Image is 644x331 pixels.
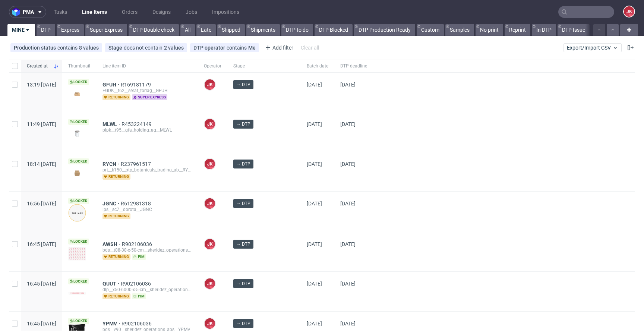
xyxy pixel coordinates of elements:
[102,161,121,167] a: RYCN
[340,121,356,127] span: [DATE]
[27,241,56,247] span: 16:45 [DATE]
[233,63,295,69] span: Stage
[236,161,250,167] span: → DTP
[132,254,146,260] span: pim
[205,278,215,289] figcaption: JK
[9,6,46,18] button: pma
[37,24,55,36] a: DTP
[102,201,121,207] a: JGNC
[68,89,86,99] img: version_two_editor_design
[236,121,250,127] span: → DTP
[121,201,152,207] a: R612981318
[102,207,192,212] div: lps__sc7__dorota__JGNC
[205,239,215,249] figcaption: JK
[121,321,153,327] a: R902106036
[27,201,56,207] span: 16:56 [DATE]
[196,24,216,36] a: Late
[204,63,221,69] span: Operator
[68,158,89,164] span: Locked
[129,24,179,36] a: DTP Double check
[246,24,280,36] a: Shipments
[217,24,245,36] a: Shipped
[121,281,152,287] span: R902106036
[27,82,56,88] span: 13:19 [DATE]
[68,79,89,85] span: Locked
[68,63,91,69] span: Thumbnail
[68,239,89,245] span: Locked
[340,281,356,287] span: [DATE]
[68,119,89,125] span: Locked
[79,45,99,51] div: 8 values
[78,6,111,18] a: Line Items
[117,6,142,18] a: Orders
[340,321,356,327] span: [DATE]
[132,94,167,100] span: super express
[102,82,121,88] a: GFUH
[205,318,215,329] figcaption: JK
[236,81,250,88] span: → DTP
[68,247,86,261] img: version_two_editor_design
[57,45,79,51] span: contains
[23,9,34,15] span: pma
[68,204,86,222] img: version_two_editor_design.png
[205,198,215,209] figcaption: JK
[68,292,86,294] img: version_two_editor_design
[307,201,322,207] span: [DATE]
[558,24,590,36] a: DTP Issue
[102,167,192,173] div: prt__k150__ptp_botanicals_trading_ab__RYCN
[236,320,250,327] span: → DTP
[68,168,86,178] img: version_two_editor_design
[205,79,215,90] figcaption: JK
[445,24,474,36] a: Samples
[102,321,121,327] a: YPMV
[205,159,215,169] figcaption: JK
[340,161,356,167] span: [DATE]
[121,121,153,127] span: R453224149
[307,121,322,127] span: [DATE]
[236,280,250,287] span: → DTP
[193,45,227,51] span: DTP operator
[315,24,353,36] a: DTP Blocked
[27,161,56,167] span: 18:14 [DATE]
[102,281,121,287] a: QUUT
[14,45,57,51] span: Production status
[102,213,130,219] span: returning
[227,45,248,51] span: contains
[532,24,556,36] a: In DTP
[354,24,415,36] a: DTP Production Ready
[236,200,250,207] span: → DTP
[148,6,175,18] a: Designs
[102,121,121,127] a: MLWL
[102,254,130,260] span: returning
[102,287,192,293] div: dlp__x50-6000-x-5-cm__sheridez_operations_aps__QUUT
[102,127,192,133] div: plpk__t95__gfa_holding_ag__MLWL
[307,241,322,247] span: [DATE]
[102,88,192,94] div: EGDK__f62__seraf_forlag__GFUH
[340,63,367,69] span: DTP deadline
[121,161,152,167] a: R237961517
[121,82,152,88] a: R169181179
[248,45,256,51] div: Me
[102,174,130,180] span: returning
[27,121,56,127] span: 11:49 [DATE]
[27,63,50,69] span: Created at
[49,6,72,18] a: Tasks
[102,241,122,247] a: AWSH
[624,6,634,17] figcaption: JK
[122,241,154,247] a: R902106036
[27,281,56,287] span: 16:45 [DATE]
[68,318,89,324] span: Locked
[307,321,322,327] span: [DATE]
[108,45,124,51] span: Stage
[205,119,215,129] figcaption: JK
[57,24,84,36] a: Express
